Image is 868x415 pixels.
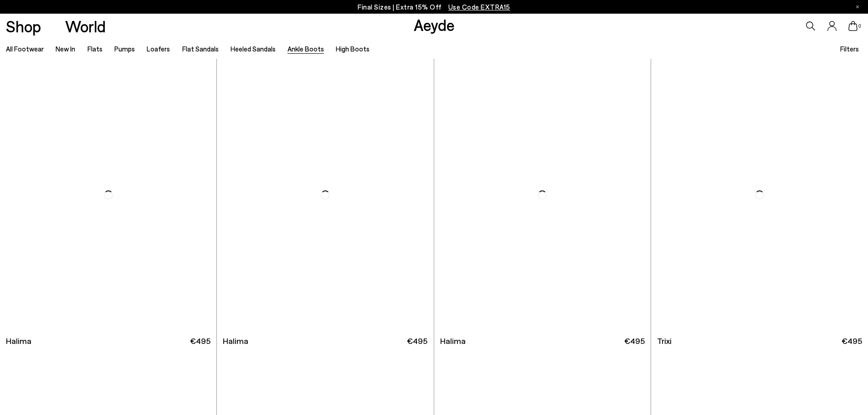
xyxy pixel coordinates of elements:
[217,59,433,331] img: Halima Eyelet Pointed Boots
[87,45,103,53] a: Flats
[147,45,170,53] a: Loafers
[414,15,455,34] a: Aeyde
[842,335,862,347] span: €495
[858,24,862,29] span: 0
[182,45,219,53] a: Flat Sandals
[657,335,672,347] span: Trixi
[440,335,466,347] span: Halima
[624,335,645,347] span: €495
[288,45,324,53] a: Ankle Boots
[407,335,427,347] span: €495
[6,18,41,34] a: Shop
[223,335,248,347] span: Halima
[114,45,135,53] a: Pumps
[65,18,106,34] a: World
[231,45,276,53] a: Heeled Sandals
[448,3,510,11] span: Navigate to /collections/ss25-final-sizes
[336,45,370,53] a: High Boots
[6,45,44,53] a: All Footwear
[840,45,859,53] span: Filters
[217,331,433,351] a: Halima €495
[6,335,31,347] span: Halima
[434,331,651,351] a: Halima €495
[848,21,858,31] a: 0
[56,45,75,53] a: New In
[434,59,651,331] img: Halima Eyelet Pointed Boots
[358,1,510,13] p: Final Sizes | Extra 15% Off
[651,331,868,351] a: Trixi €495
[190,335,211,347] span: €495
[651,59,868,331] img: Trixi Lace-Up Boots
